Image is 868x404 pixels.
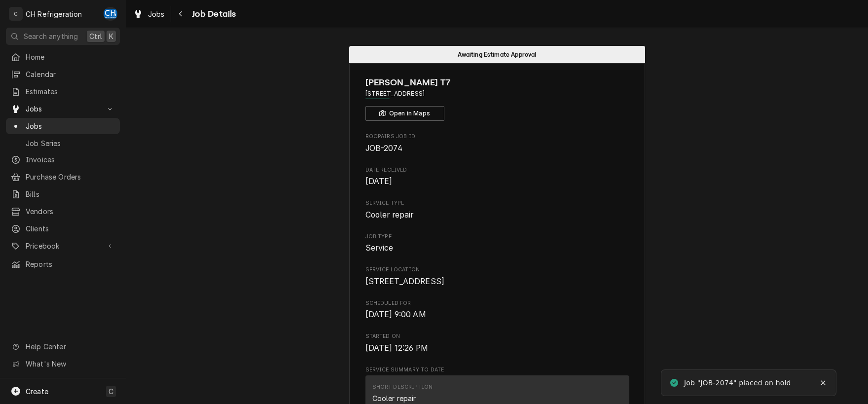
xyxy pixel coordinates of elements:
[6,118,120,134] a: Jobs
[365,332,629,340] span: Started On
[24,31,78,41] span: Search anything
[365,133,629,141] span: Roopairs Job ID
[6,220,120,237] a: Clients
[365,242,629,254] span: Job Type
[173,6,189,22] button: Navigate back
[365,310,426,319] span: [DATE] 9:00 AM
[26,223,115,234] span: Clients
[189,7,236,21] span: Job Details
[365,143,629,154] span: Roopairs Job ID
[26,241,100,251] span: Pricebook
[372,393,416,404] div: Cooler repair
[365,366,629,374] span: Service Summary To Date
[365,343,428,353] span: [DATE] 12:26 PM
[365,89,629,98] span: Address
[365,199,629,220] div: Service Type
[26,138,115,148] span: Job Series
[365,233,629,241] span: Job Type
[365,76,629,121] div: Client Information
[365,243,394,253] span: Service
[6,238,120,254] a: Go to Pricebook
[6,186,120,202] a: Bills
[365,199,629,207] span: Service Type
[6,356,120,372] a: Go to What's New
[365,299,629,307] span: Scheduled For
[108,386,113,397] span: C
[104,7,117,21] div: Chris Hiraga's Avatar
[26,104,100,114] span: Jobs
[6,135,120,151] a: Job Series
[365,133,629,154] div: Roopairs Job ID
[26,69,115,79] span: Calendar
[89,31,102,41] span: Ctrl
[26,189,115,199] span: Bills
[104,7,117,21] div: CH
[6,256,120,272] a: Reports
[365,166,629,187] div: Date Received
[26,259,115,269] span: Reports
[6,83,120,100] a: Estimates
[365,210,414,220] span: Cooler repair
[365,276,629,288] span: Service Location
[26,86,115,97] span: Estimates
[365,299,629,321] div: Scheduled For
[365,266,629,274] span: Service Location
[26,387,48,396] span: Create
[109,31,113,41] span: K
[365,209,629,221] span: Service Type
[26,341,114,352] span: Help Center
[129,6,169,22] a: Jobs
[26,52,115,62] span: Home
[6,66,120,82] a: Calendar
[9,7,23,21] div: C
[6,338,120,355] a: Go to Help Center
[365,332,629,354] div: Started On
[26,121,115,131] span: Jobs
[349,46,645,63] div: Status
[365,266,629,287] div: Service Location
[365,309,629,321] span: Scheduled For
[6,28,120,45] button: Search anythingCtrlK
[26,172,115,182] span: Purchase Orders
[365,277,445,286] span: [STREET_ADDRESS]
[148,9,165,19] span: Jobs
[6,49,120,65] a: Home
[6,169,120,185] a: Purchase Orders
[6,203,120,220] a: Vendors
[26,154,115,165] span: Invoices
[365,342,629,354] span: Started On
[26,206,115,217] span: Vendors
[365,176,629,187] span: Date Received
[26,359,114,369] span: What's New
[26,9,82,19] div: CH Refrigeration
[6,151,120,168] a: Invoices
[365,144,402,153] span: JOB-2074
[6,101,120,117] a: Go to Jobs
[365,76,629,89] span: Name
[365,233,629,254] div: Job Type
[365,106,444,121] button: Open in Maps
[372,383,433,391] div: Short Description
[365,166,629,174] span: Date Received
[684,378,791,388] div: Job "JOB-2074" placed on hold
[458,51,536,58] span: Awaiting Estimate Approval
[365,177,393,186] span: [DATE]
